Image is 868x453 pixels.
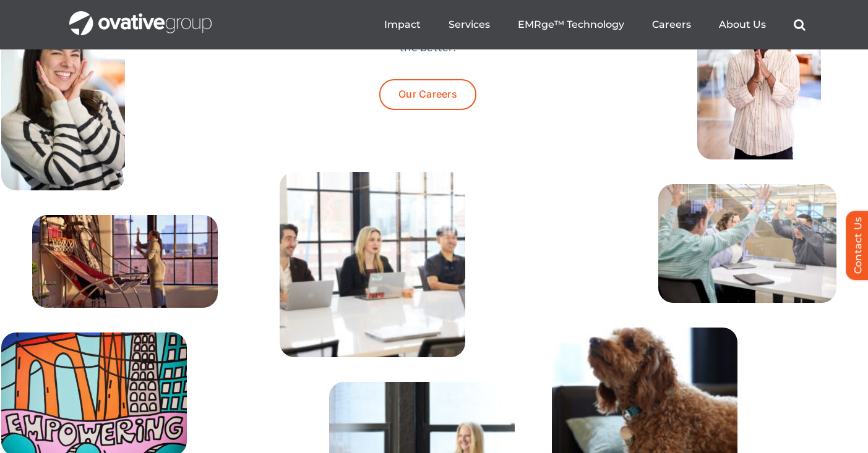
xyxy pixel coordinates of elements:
[379,79,476,109] a: Our Careers
[280,172,465,357] img: Home – Careers 5
[69,10,212,22] a: OG_Full_horizontal_WHT
[518,19,624,31] a: EMRge™ Technology
[658,184,836,303] img: Home – Careers 4
[719,19,766,31] a: About Us
[384,19,421,31] a: Impact
[32,215,218,308] img: Home – Careers 1
[449,19,490,31] a: Services
[652,19,691,31] a: Careers
[1,5,125,190] img: Home – Careers 9
[398,88,457,100] span: Our Careers
[384,5,806,44] nav: Menu
[794,19,806,31] a: Search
